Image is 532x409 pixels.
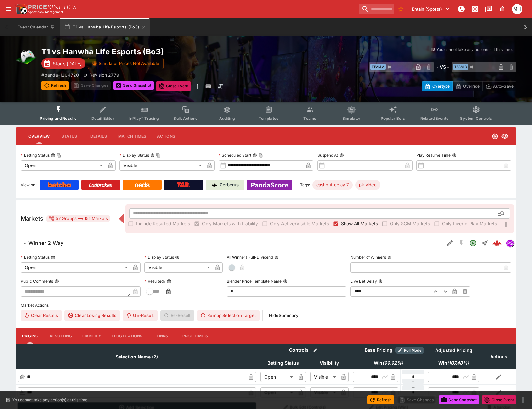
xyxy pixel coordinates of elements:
button: Status [55,129,84,144]
p: All Winners Full-Dividend [227,255,273,260]
span: Bulk Actions [174,116,198,121]
span: cashout-delay-7 [312,182,353,188]
span: Pricing and Results [40,116,77,121]
span: Only Markets with Liability [202,220,258,227]
span: Related Events [420,116,448,121]
span: Include Resulted Markets [136,220,190,227]
img: esports.png [16,47,36,67]
th: Actions [481,344,516,369]
label: View on : [21,180,37,190]
span: Visibility [312,359,346,367]
button: Display Status [175,255,180,260]
button: Auto-Save [482,81,516,91]
img: TabNZ [177,182,190,187]
span: Simulator [342,116,360,121]
label: Tags: [300,180,310,190]
button: Play Resume Time [452,153,457,158]
span: Show All Markets [341,220,378,227]
button: Send Snapshot [439,395,479,404]
img: Sportsbook Management [28,11,63,14]
button: Documentation [483,3,494,15]
button: more [519,396,527,404]
p: Play Resume Time [416,153,451,158]
button: Copy To Clipboard [57,153,61,158]
span: Roll Mode [402,348,424,353]
p: Starts [DATE] [53,60,82,67]
button: Copy To Clipboard [156,153,161,158]
img: Neds [135,182,149,187]
button: Pricing [16,328,45,344]
span: Popular Bets [381,116,405,121]
button: Clear Results [21,310,62,321]
img: Ladbrokes [89,182,112,187]
div: Betting Target: cerberus [312,180,353,190]
th: Controls [258,344,351,357]
button: Betting StatusCopy To Clipboard [51,153,55,158]
button: Edit Detail [444,237,456,249]
button: Close Event [482,395,516,404]
button: Clear Losing Results [64,310,120,321]
p: Resulted? [144,278,165,284]
span: Team B [453,64,468,70]
button: Fluctuations [107,328,148,344]
span: Only Live/In-Play Markets [442,220,497,227]
button: Copy To Clipboard [258,153,263,158]
button: Select Tenant [408,4,454,14]
img: Panda Score [251,182,288,187]
button: Number of Winners [387,255,392,260]
button: Event Calendar [14,18,59,36]
p: You cannot take any action(s) at this time. [12,397,88,403]
img: PriceKinetics Logo [14,3,27,16]
span: pk-video [355,182,380,188]
div: Michael Hutchinson [512,4,522,14]
button: Open [495,208,507,219]
span: InPlay™ Trading [129,116,159,121]
button: Resulted? [167,279,171,284]
svg: Open [492,133,498,140]
div: Open [260,372,296,382]
p: Blender Price Template Name [227,278,282,284]
div: Open [260,387,296,398]
button: Winner 2-Way [16,237,444,250]
button: Overview [23,129,55,144]
button: Display StatusCopy To Clipboard [150,153,155,158]
p: Suspend At [317,153,338,158]
span: Re-Result [160,310,194,321]
p: Display Status [119,153,149,158]
a: b4c12b83-2624-482b-9666-b80587e2c499 [491,237,504,250]
em: ( 99.92 %) [382,359,403,367]
img: pandascore [506,240,514,247]
span: Templates [259,116,278,121]
span: Team A [370,64,386,70]
a: Cerberus [206,180,244,190]
button: Liability [77,328,106,344]
span: Win(107.48%) [431,359,476,367]
div: Betting Target: cerberus [355,180,380,190]
span: Teams [303,116,316,121]
button: No Bookmarks [396,4,406,14]
p: Overtype [432,83,450,90]
p: Display Status [144,255,174,260]
input: search [359,4,394,14]
button: Close Event [156,81,191,91]
button: Simulator Prices Not Available [88,58,164,69]
button: Override [452,81,482,91]
button: Betting Status [51,255,55,260]
p: Revision 2779 [89,72,119,78]
svg: Open [469,239,477,247]
button: Refresh [41,81,69,90]
p: You cannot take any action(s) at this time. [436,47,513,52]
button: Un-Result [123,310,157,321]
h6: Winner 2-Way [28,240,63,246]
div: Event type filters [35,102,497,125]
p: Public Comments [21,278,53,284]
button: NOT Connected to PK [456,3,467,15]
span: Win(99.92%) [367,359,410,367]
div: Open [21,262,130,273]
p: Betting Status [21,255,50,260]
div: Base Pricing [362,346,395,354]
button: T1 vs Hanwha Life Esports (Bo3) [60,18,150,36]
div: Start From [422,81,516,91]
